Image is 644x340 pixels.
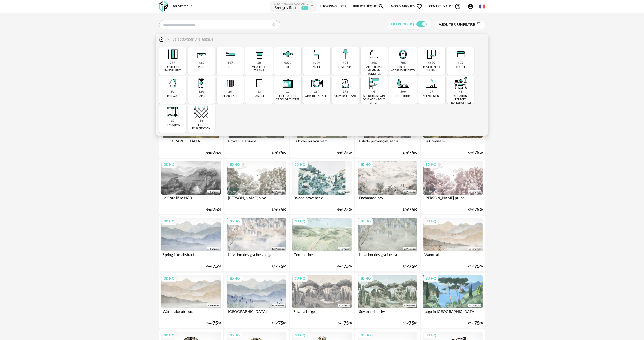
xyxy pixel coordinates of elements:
div: 3D HQ [162,161,177,168]
div: assise [313,66,321,69]
div: for Sketchup [173,4,193,9]
img: Radiateur.png [223,76,237,90]
a: 3D HQ Lago in [GEOGRAPHIC_DATA] €/m²7500 [421,273,485,328]
span: Centre d'aideHelp Circle Outline icon [429,3,461,10]
div: 3D HQ [423,275,438,282]
img: Sol.png [281,47,295,61]
a: 3D HQ Sovana beige €/m²7500 [290,273,354,328]
div: €/m² 00 [206,151,221,155]
div: agencement [423,95,441,98]
img: Literie.png [223,47,237,61]
div: tapis [198,95,205,98]
div: €/m² 00 [272,265,286,268]
div: arts de la table [305,95,328,98]
img: Textile.png [454,47,468,61]
div: 3D HQ [423,218,438,225]
div: 636 [199,61,204,65]
img: ToutEnUn.png [367,76,381,90]
div: 3D HQ [423,332,438,339]
a: 3D HQ Sovana blue sky €/m²7500 [355,273,420,328]
div: Enchanted bay [358,195,417,205]
img: Salle%20de%20bain.png [367,47,381,61]
div: €/m² 00 [468,208,483,212]
img: Miroir.png [396,47,410,61]
div: solution espaces professionnels [448,95,473,105]
div: 13 [257,90,261,94]
span: 75 [409,265,414,268]
div: objet et accessoire déco [391,66,415,72]
div: [PERSON_NAME] prune [423,195,483,205]
div: meuble de rangement [161,66,185,72]
div: [PERSON_NAME] olive [227,195,286,205]
a: 3D HQ Enchanted bay €/m²7500 [355,159,420,214]
div: 3D HQ [293,218,308,225]
div: 1272 [284,61,291,65]
div: €/m² 00 [206,322,221,325]
span: Magnify icon [378,3,384,10]
div: Balade provençale sépia [358,138,417,148]
div: €/m² 00 [337,265,352,268]
span: 75 [409,322,414,325]
div: Cent collines [292,251,352,262]
span: 75 [278,208,283,212]
div: 3D HQ [227,218,242,225]
sup: 15 [301,6,308,10]
div: Bretigny Restaurant [274,6,300,11]
div: €/m² 00 [468,322,483,325]
img: Cloison.png [166,105,180,119]
span: 75 [343,265,349,268]
span: 75 [409,151,414,155]
a: 3D HQ [PERSON_NAME] olive €/m²7500 [224,159,289,214]
div: 216 [371,61,377,65]
a: 3D HQ Warm lake abstract €/m²7500 [159,273,223,328]
span: 75 [213,265,218,268]
img: filet.png [194,105,208,119]
img: Meuble%20de%20rangement.png [166,47,180,61]
div: €/m² 00 [272,208,286,212]
span: 75 [213,151,218,155]
div: lit [228,66,232,69]
div: 117 [228,61,233,65]
div: Lago in [GEOGRAPHIC_DATA] [423,308,483,319]
img: fr [479,4,485,9]
img: UniqueOeuvre.png [281,76,295,90]
div: 16 [200,119,203,123]
div: 26 [228,90,232,94]
a: 3D HQ Spring lake abstract €/m²7500 [159,215,223,271]
div: filet d'habitation [189,123,213,130]
img: svg+xml;base64,PHN2ZyB3aWR0aD0iMTYiIGhlaWdodD0iMTYiIHZpZXdCb3g9IjAgMCAxNiAxNiIgZmlsbD0ibm9uZSIgeG... [166,36,170,42]
img: espace-de-travail.png [454,76,468,90]
div: outdoor [396,95,410,98]
div: 3D HQ [162,332,177,339]
img: svg+xml;base64,PHN2ZyB3aWR0aD0iMTYiIGhlaWdodD0iMTciIHZpZXdCb3g9IjAgMCAxNiAxNyIgZmlsbD0ibm9uZSIgeG... [159,36,164,42]
a: 3D HQ Cent collines €/m²7500 [290,215,354,271]
img: Tapis.png [194,76,208,90]
div: textile [456,66,466,69]
span: Filter icon [475,22,481,27]
span: Nos marques [391,1,422,12]
div: 51 [171,90,175,94]
div: 3D HQ [423,161,438,168]
div: €/m² 00 [206,265,221,268]
div: 705 [400,61,406,65]
div: sol [286,66,290,69]
div: €/m² 00 [403,322,417,325]
div: 164 [314,90,319,94]
span: 75 [474,322,480,325]
div: 3D HQ [358,161,373,168]
img: Rangement.png [252,47,266,61]
div: 3D HQ [227,161,242,168]
div: €/m² 00 [206,208,221,212]
div: [GEOGRAPHIC_DATA] [227,308,286,319]
span: Filtre 3D HQ [391,22,414,26]
div: €/m² 00 [468,265,483,268]
div: meuble de cuisine [247,66,271,72]
div: Sovana beige [292,308,352,319]
div: chauffage [222,95,238,98]
a: Shopping Lists [320,1,346,12]
a: 3D HQ Warm lake €/m²7500 [421,215,485,271]
span: 75 [474,265,480,268]
div: rideaux [167,95,178,98]
div: €/m² 00 [403,265,417,268]
div: Warm lake [423,251,483,262]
